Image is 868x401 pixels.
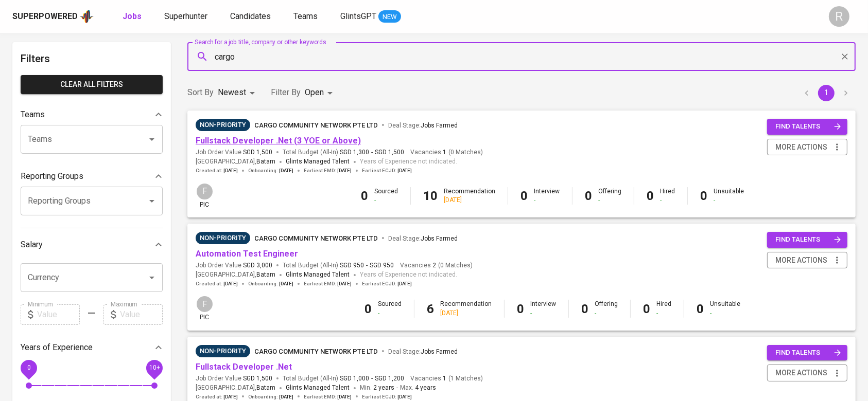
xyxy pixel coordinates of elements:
p: Salary [21,239,43,251]
div: Teams [21,104,163,125]
span: Total Budget (All-In) [283,261,394,270]
span: Deal Stage : [388,235,458,242]
span: Vacancies ( 0 Matches ) [400,261,473,270]
button: Open [145,194,159,208]
span: Glints Managed Talent [286,384,350,391]
div: Sourced [374,187,398,205]
p: Filter By [271,86,301,99]
p: Teams [21,108,45,121]
span: Jobs Farmed [421,235,458,242]
span: find talents [775,234,841,246]
span: 4 years [415,384,436,391]
div: Interview [530,300,556,317]
span: Job Order Value [196,261,272,270]
div: - [656,309,671,318]
span: more actions [775,141,827,154]
span: Earliest EMD : [304,393,352,400]
span: GlintsGPT [340,11,376,21]
b: 0 [364,302,372,316]
span: SGD 1,500 [243,374,272,383]
div: - [598,196,621,205]
a: Fullstack Developer .Net (3 YOE or Above) [196,136,361,145]
span: - [366,261,368,270]
span: Jobs Farmed [421,122,458,129]
b: 10 [423,189,438,203]
p: Years of Experience [21,341,93,354]
span: Earliest ECJD : [362,280,412,287]
span: Candidates [230,11,271,21]
div: F [196,183,214,200]
img: app logo [80,9,94,24]
div: Sufficient Talents in Pipeline [196,119,250,131]
span: [DATE] [279,393,293,400]
div: Salary [21,234,163,255]
b: 0 [643,302,650,316]
span: [DATE] [279,167,293,174]
button: page 1 [818,85,835,101]
div: Hired [656,300,671,317]
span: [DATE] [337,167,352,174]
span: [GEOGRAPHIC_DATA] , [196,270,275,280]
button: find talents [767,345,847,361]
div: Years of Experience [21,337,163,358]
input: Value [37,304,80,325]
span: Non-Priority [196,233,250,243]
div: Offering [595,300,618,317]
div: Hired [660,187,675,205]
span: Vacancies ( 1 Matches ) [410,374,483,383]
span: Glints Managed Talent [286,158,350,165]
div: R [829,6,849,27]
span: - [396,383,398,393]
span: Earliest EMD : [304,167,352,174]
span: Earliest ECJD : [362,167,412,174]
div: - [595,309,618,318]
span: Earliest EMD : [304,280,352,287]
div: - [378,309,402,318]
h6: Filters [21,50,163,67]
span: [DATE] [223,167,238,174]
span: Years of Experience not indicated. [360,157,457,167]
span: Earliest ECJD : [362,393,412,400]
b: 0 [700,189,707,203]
p: Reporting Groups [21,170,83,183]
div: - [710,309,740,318]
span: Job Order Value [196,374,272,383]
span: Vacancies ( 0 Matches ) [410,148,483,157]
b: 6 [427,302,434,316]
span: [DATE] [337,280,352,287]
a: Fullstack Developer .Net [196,362,292,372]
a: Candidates [230,10,273,23]
span: [DATE] [223,393,238,400]
span: Non-Priority [196,346,250,356]
span: [GEOGRAPHIC_DATA] , [196,383,275,393]
div: Recommendation [444,187,495,205]
p: Sort By [187,86,214,99]
span: [DATE] [279,280,293,287]
span: Total Budget (All-In) [283,374,404,383]
span: more actions [775,254,827,267]
span: 2 years [373,384,394,391]
b: 0 [647,189,654,203]
span: Teams [293,11,318,21]
span: SGD 1,200 [375,374,404,383]
span: - [371,148,373,157]
span: Onboarding : [248,393,293,400]
span: NEW [378,12,401,22]
span: Created at : [196,280,238,287]
div: [DATE] [440,309,492,318]
div: Unsuitable [714,187,744,205]
button: Open [145,270,159,285]
b: 0 [520,189,528,203]
button: more actions [767,252,847,269]
span: Clear All filters [29,78,154,91]
span: 10+ [149,364,160,371]
span: Deal Stage : [388,122,458,129]
span: Glints Managed Talent [286,271,350,278]
span: Batam [256,270,275,280]
span: 0 [27,364,30,371]
div: [DATE] [444,196,495,205]
a: GlintsGPT NEW [340,10,401,23]
span: Batam [256,157,275,167]
div: Sufficient Talents in Pipeline [196,345,250,357]
button: find talents [767,119,847,135]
